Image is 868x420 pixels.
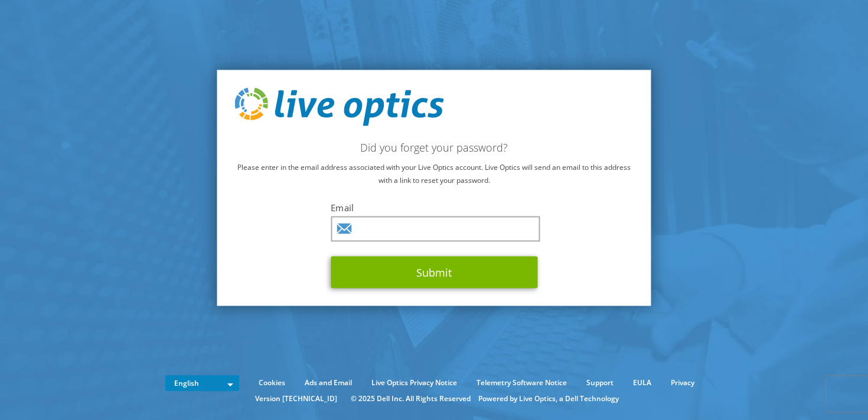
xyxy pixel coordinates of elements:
label: Email [331,202,537,214]
li: © 2025 Dell Inc. All Rights Reserved [345,392,477,405]
a: EULA [624,376,660,389]
a: Privacy [662,376,703,389]
img: live_optics_svg.svg [235,87,444,126]
p: Please enter in the email address associated with your Live Optics account. Live Optics will send... [235,161,634,187]
li: Version [TECHNICAL_ID] [249,392,343,405]
a: Ads and Email [296,376,361,389]
a: Cookies [250,376,294,389]
a: Telemetry Software Notice [468,376,576,389]
a: Support [577,376,622,389]
button: Submit [331,257,537,288]
h2: Did you forget your password? [235,141,634,154]
li: Powered by Live Optics, a Dell Technology [478,392,619,405]
a: Live Optics Privacy Notice [363,376,466,389]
